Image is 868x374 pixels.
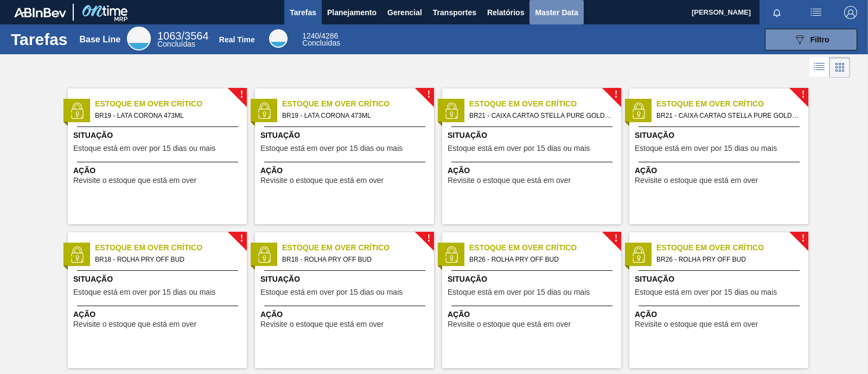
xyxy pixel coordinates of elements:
[448,176,571,185] span: Revisite o estoque que está em over
[809,6,822,19] img: userActions
[157,30,182,42] span: 1063
[656,98,808,110] span: Estoque em Over Crítico
[95,242,247,253] span: Estoque em Over Crítico
[260,274,431,285] span: Situação
[448,165,618,176] span: Ação
[448,320,571,328] span: Revisite o estoque que está em over
[810,35,829,44] span: Filtro
[630,246,647,263] img: status
[95,110,238,122] span: BR19 - LATA CORONA 473ML
[302,39,340,47] span: Concluídas
[260,320,384,328] span: Revisite o estoque que está em over
[256,103,272,119] img: status
[219,35,255,44] div: Real Time
[759,5,794,20] button: Notificações
[73,309,244,320] span: Ação
[157,40,195,48] span: Concluídas
[443,246,459,263] img: status
[469,253,612,265] span: BR26 - ROLHA PRY OFF BUD
[427,91,430,99] span: !
[269,29,288,48] div: Real Time
[73,176,196,185] span: Revisite o estoque que está em over
[614,91,617,99] span: !
[260,144,403,153] span: Estoque está em over por 15 dias ou mais
[260,130,431,141] span: Situação
[829,57,850,78] div: Visão em Cards
[635,176,758,185] span: Revisite o estoque que está em over
[69,246,85,263] img: status
[765,29,857,50] button: Filtro
[95,253,238,265] span: BR18 - ROLHA PRY OFF BUD
[535,6,578,19] span: Master Data
[256,246,272,263] img: status
[448,288,590,296] span: Estoque está em over por 15 dias ou mais
[282,110,425,122] span: BR19 - LATA CORONA 473ML
[448,144,590,153] span: Estoque está em over por 15 dias ou mais
[387,6,422,19] span: Gerencial
[469,110,612,122] span: BR21 - CAIXA CARTAO STELLA PURE GOLD 330 ML
[656,253,800,265] span: BR26 - ROLHA PRY OFF BUD
[302,33,340,47] div: Real Time
[469,242,621,253] span: Estoque em Over Crítico
[14,8,66,17] img: TNhmsLtSVTkK8tSr43FrP2fwEKptu5GPRR3wAAAABJRU5ErkJggg==
[635,144,777,153] span: Estoque está em over por 15 dias ou mais
[282,242,434,253] span: Estoque em Over Crítico
[260,176,384,185] span: Revisite o estoque que está em over
[240,91,243,99] span: !
[656,110,800,122] span: BR21 - CAIXA CARTAO STELLA PURE GOLD 330 ML
[635,320,758,328] span: Revisite o estoque que está em over
[448,130,618,141] span: Situação
[73,274,244,285] span: Situação
[635,274,806,285] span: Situação
[487,6,524,19] span: Relatórios
[73,320,196,328] span: Revisite o estoque que está em over
[73,165,244,176] span: Ação
[614,234,617,243] span: !
[809,57,829,78] div: Visão em Lista
[433,6,476,19] span: Transportes
[801,234,805,243] span: !
[635,165,806,176] span: Ação
[73,144,215,153] span: Estoque está em over por 15 dias ou mais
[11,33,68,46] h1: Tarefas
[630,103,647,119] img: status
[656,242,808,253] span: Estoque em Over Crítico
[443,103,459,119] img: status
[635,130,806,141] span: Situação
[302,31,319,40] span: 1240
[469,98,621,110] span: Estoque em Over Crítico
[260,288,403,296] span: Estoque está em over por 15 dias ou mais
[427,234,430,243] span: !
[282,98,434,110] span: Estoque em Over Crítico
[157,30,209,42] span: / 3564
[302,31,338,40] span: / 4286
[801,91,805,99] span: !
[635,309,806,320] span: Ação
[448,309,618,320] span: Ação
[73,130,244,141] span: Situação
[290,6,316,19] span: Tarefas
[240,234,243,243] span: !
[844,6,857,19] img: Logout
[327,6,376,19] span: Planejamento
[69,103,85,119] img: status
[157,31,209,48] div: Base Line
[79,35,120,45] div: Base Line
[282,253,425,265] span: BR18 - ROLHA PRY OFF BUD
[260,309,431,320] span: Ação
[260,165,431,176] span: Ação
[448,274,618,285] span: Situação
[127,27,151,50] div: Base Line
[95,98,247,110] span: Estoque em Over Crítico
[635,288,777,296] span: Estoque está em over por 15 dias ou mais
[73,288,215,296] span: Estoque está em over por 15 dias ou mais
